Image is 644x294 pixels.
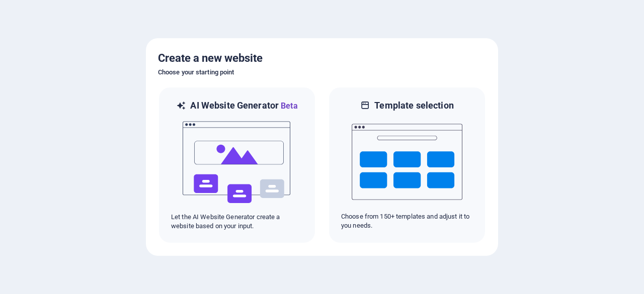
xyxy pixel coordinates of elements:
[171,213,303,231] p: Let the AI Website Generator create a website based on your input.
[158,50,486,66] h5: Create a new website
[279,101,298,111] span: Beta
[374,100,453,112] h6: Template selection
[328,86,486,244] div: Template selectionChoose from 150+ templates and adjust it to you needs.
[158,86,316,244] div: AI Website GeneratorBetaaiLet the AI Website Generator create a website based on your input.
[190,100,297,112] h6: AI Website Generator
[158,66,486,78] h6: Choose your starting point
[341,212,473,230] p: Choose from 150+ templates and adjust it to you needs.
[182,112,292,213] img: ai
